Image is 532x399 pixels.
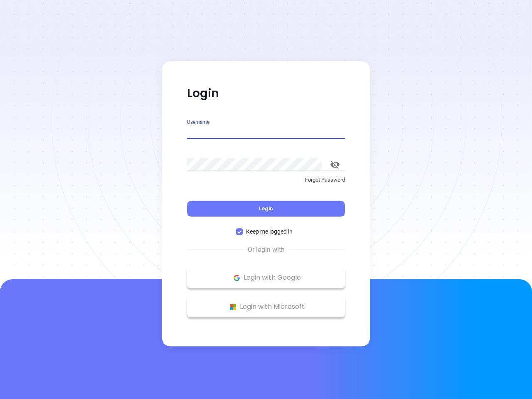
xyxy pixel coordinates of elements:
[325,155,345,175] button: toggle password visibility
[243,227,296,236] span: Keep me logged in
[187,296,345,317] button: Microsoft Logo Login with Microsoft
[187,267,345,288] button: Google Logo Login with Google
[187,201,345,217] button: Login
[244,245,289,255] span: Or login with
[187,86,345,101] p: Login
[228,302,238,312] img: Microsoft Logo
[191,271,341,284] p: Login with Google
[232,273,242,283] img: Google Logo
[187,176,345,184] p: Forgot Password
[191,300,341,313] p: Login with Microsoft
[187,176,345,191] a: Forgot Password
[259,205,273,212] span: Login
[187,120,209,125] label: Username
